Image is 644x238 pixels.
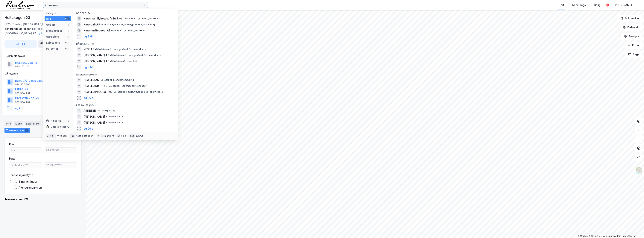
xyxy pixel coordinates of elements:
div: Gårdeiere (12) [73,40,178,46]
div: 12 [67,35,70,38]
div: markere [104,134,114,137]
div: esc [129,134,135,138]
button: Tag [4,40,37,48]
span: Eiendom • [STREET_ADDRESS] [125,17,160,20]
span: • [111,29,112,32]
div: Aksjetransaksjon [19,186,42,189]
input: Til 226560 [44,148,77,153]
input: Fra [9,148,42,153]
span: Eiendom • [STREET_ADDRESS] [111,29,146,32]
div: Kart [559,3,564,7]
div: Leietakere [25,121,41,126]
div: Leietakere (99+) [73,70,178,77]
div: 99+ [65,41,70,44]
span: Newsman Nyhetscafe (Arkivet) [83,16,124,21]
div: Gårdeiere [5,72,81,76]
button: og 2 til [83,34,93,39]
span: NEWSEC AS [83,78,99,82]
div: Holtskogen 23 [4,15,31,21]
button: Analyse [621,33,643,40]
span: NESE AS [83,47,94,51]
span: [PERSON_NAME] AS [83,53,109,57]
div: Transaksjonstype [9,173,33,177]
div: velg [121,134,126,137]
span: • [101,23,102,26]
div: Datasett [42,121,57,126]
div: Tinglysninger [19,180,37,183]
div: Google (5) [73,9,178,16]
button: og 96 til [83,126,94,131]
button: Datasett [620,24,643,31]
span: Leietaker • Vaktmestertjenester [108,84,147,87]
div: 5 [67,23,70,26]
span: Tilhørende adresser: [4,27,32,30]
span: • [95,48,96,51]
span: • [110,54,111,57]
div: 0 [67,119,70,122]
a: Mapbox [578,235,588,237]
div: tab [70,134,75,138]
div: Historikk [46,119,62,123]
div: Kontrollprogram for chat [625,220,644,238]
span: NEWSEC DRIFT AS [83,84,107,88]
div: Mine Tags [572,3,586,7]
div: Personer (99+) [73,101,178,108]
a: Improve this map [608,235,626,237]
span: News on Request AS [83,28,110,33]
div: 99+ [65,47,70,50]
span: Person • [DATE] [106,121,124,124]
iframe: Chat Widget [625,220,644,238]
div: Eiendommer [46,28,62,33]
div: Ctrl + k [46,134,56,138]
div: 994 376 306 [15,83,30,86]
div: 0 [67,29,70,32]
div: Gårdeiere [46,34,60,39]
button: og 9 til [83,65,93,69]
div: nytt søk [57,134,67,137]
input: DD.MM.YYYY [9,163,42,168]
button: Bokmerker [617,15,643,22]
img: realnor-logo.934646d98de889bb5806.png [6,1,34,9]
button: Tags [625,51,643,58]
span: • [110,60,111,63]
span: [PERSON_NAME] AS [83,59,109,63]
div: [PERSON_NAME] [611,3,632,7]
div: Delete history [51,125,69,129]
span: • [108,84,109,87]
div: Google [46,22,56,27]
span: Eiendom • [PERSON_NAME][STREET_ADDRESS] [101,23,155,26]
div: Transaksjoner (3) [4,197,82,201]
div: 3 [25,128,29,132]
span: Gårdeiere • Grunnarbeid [110,60,138,63]
button: og 96 til [83,96,94,100]
div: Kategori [46,12,71,15]
div: Alle [46,16,51,21]
span: • [106,121,107,124]
img: Z [635,167,642,174]
span: Leietaker • Eiendomsmegling [100,78,134,81]
span: [PERSON_NAME] [83,120,105,125]
span: • [125,17,126,20]
span: • [106,115,107,118]
span: Gårdeiere • Utl. av egen/leid fast eiendom el. [95,48,148,51]
div: 995 107 201 [15,65,29,68]
div: Transaksjoner [4,128,30,133]
span: NEWSEC PROJECT AS [83,90,112,94]
div: 99+ [65,17,70,20]
div: 1825, Tomter, [GEOGRAPHIC_DATA] [4,22,50,27]
span: ARE NESE [83,108,96,113]
div: Info [4,121,12,126]
span: • [100,78,101,81]
span: Leietaker • Faglig/vit.skapelig/tekn.virks. el. [113,90,164,93]
a: OpenStreetMap [589,235,607,237]
span: [PERSON_NAME] [83,114,105,119]
div: Hjemmelshaver [5,54,81,58]
span: Gårdeiere • Utl. av egen/leid fast eiendom el. [110,54,163,57]
div: 928 354 431 [15,92,30,95]
div: avbryt [136,134,143,137]
span: • [113,90,114,93]
span: Person • [DATE] [106,115,124,118]
div: 928 354 407 [15,101,30,104]
button: Filter [625,42,643,49]
div: Dato [9,156,16,161]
